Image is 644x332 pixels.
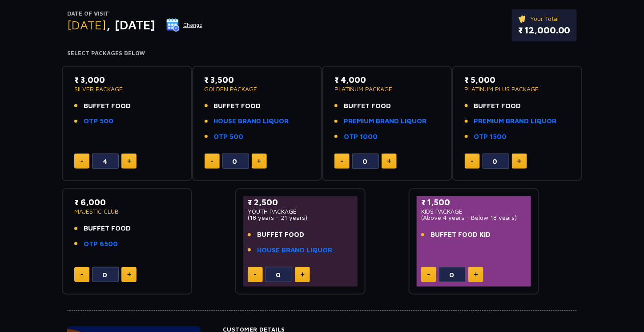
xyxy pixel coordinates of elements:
p: GOLDEN PACKAGE [205,86,310,92]
a: HOUSE BRAND LIQUOR [214,116,289,126]
a: OTP 6500 [84,239,118,249]
a: OTP 1000 [344,132,378,142]
span: BUFFET FOOD [257,230,304,240]
span: BUFFET FOOD [84,101,131,111]
span: BUFFET FOOD [474,101,521,111]
img: plus [257,159,261,163]
img: plus [127,159,131,163]
img: minus [471,161,474,162]
p: MAJESTIC CLUB [74,208,180,215]
a: OTP 500 [84,116,113,126]
img: plus [517,159,521,163]
img: plus [387,159,391,163]
p: KIDS PACKAGE [421,208,527,215]
p: ₹ 3,000 [74,74,180,86]
p: ₹ 3,500 [205,74,310,86]
a: OTP 500 [214,132,244,142]
span: BUFFET FOOD [344,101,391,111]
p: SILVER PACKAGE [74,86,180,92]
h4: Select Packages Below [67,50,577,57]
span: BUFFET FOOD [84,223,131,234]
a: OTP 1500 [474,132,507,142]
p: PLATINUM PLUS PACKAGE [465,86,570,92]
img: minus [211,161,213,162]
span: BUFFET FOOD KID [431,230,491,240]
p: ₹ 2,500 [248,196,353,208]
p: Date of Visit [67,9,203,18]
p: PLATINUM PACKAGE [334,86,440,92]
p: ₹ 5,000 [465,74,570,86]
a: HOUSE BRAND LIQUOR [257,245,332,255]
p: ₹ 4,000 [334,74,440,86]
img: minus [80,274,83,275]
p: (18 years - 21 years) [248,215,353,221]
p: (Above 4 years - Below 18 years) [421,215,527,221]
p: ₹ 6,000 [74,196,180,208]
a: PREMIUM BRAND LIQUOR [344,116,427,126]
img: minus [80,161,83,162]
img: minus [254,274,257,275]
img: minus [427,274,430,275]
img: minus [341,161,343,162]
span: [DATE] [67,17,106,32]
img: plus [474,272,478,277]
button: Change [166,18,203,32]
span: , [DATE] [106,17,155,32]
img: plus [301,272,305,277]
span: BUFFET FOOD [214,101,261,111]
p: ₹ 1,500 [421,196,527,208]
p: ₹ 12,000.00 [518,24,571,37]
p: YOUTH PACKAGE [248,208,353,215]
img: plus [127,272,131,277]
img: ticket [518,14,527,24]
a: PREMIUM BRAND LIQUOR [474,116,557,126]
p: Your Total [518,14,571,24]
